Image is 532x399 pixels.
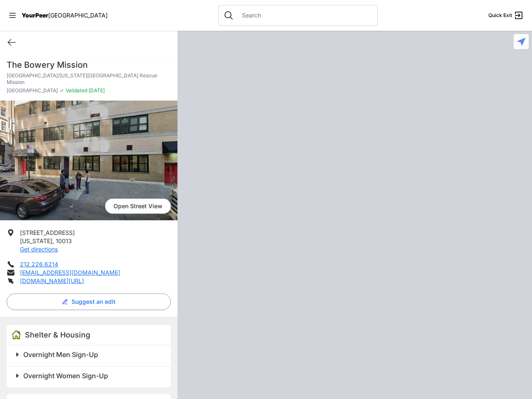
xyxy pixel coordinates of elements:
span: Suggest an edit [71,298,116,306]
span: Validated [66,87,87,94]
a: Get directions [20,246,58,253]
a: [EMAIL_ADDRESS][DOMAIN_NAME] [20,269,120,276]
h1: The Bowery Mission [7,59,171,71]
span: Quick Exit [488,12,512,19]
a: YourPeer[GEOGRAPHIC_DATA] [22,13,108,18]
button: Suggest an edit [7,293,171,310]
a: [DOMAIN_NAME][URL] [20,277,84,284]
span: , [52,237,54,244]
span: [DATE] [87,87,105,94]
span: [GEOGRAPHIC_DATA] [7,87,58,94]
p: [GEOGRAPHIC_DATA]/[US_STATE][GEOGRAPHIC_DATA] Rescue Mission [7,72,171,86]
span: Shelter & Housing [25,330,90,339]
input: Search [237,11,372,20]
span: Overnight Men Sign-Up [23,350,98,359]
span: [GEOGRAPHIC_DATA] [48,12,108,19]
a: 212.226.6214 [20,261,58,268]
span: [STREET_ADDRESS] [20,229,75,236]
span: 10013 [56,237,72,244]
span: YourPeer [22,12,48,19]
span: [US_STATE] [20,237,52,244]
span: Overnight Women Sign-Up [23,372,108,380]
span: ✓ [59,87,64,94]
span: Open Street View [105,199,171,214]
a: Quick Exit [488,10,524,20]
